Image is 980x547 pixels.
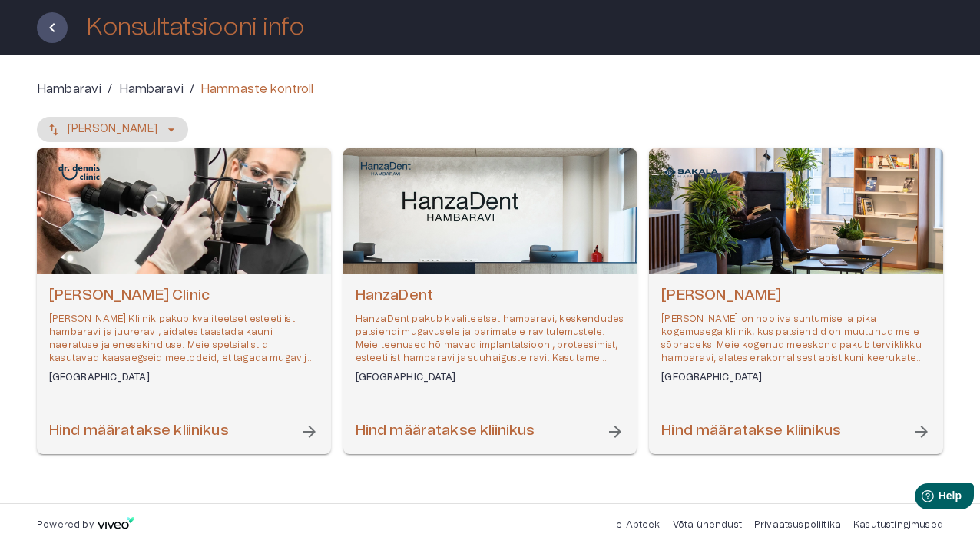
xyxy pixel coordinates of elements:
[355,160,416,179] img: HanzaDent logo
[48,160,110,184] img: Dr. Dennis Clinic logo
[673,519,742,532] p: Võta ühendust
[49,421,229,442] h6: Hind määratakse kliinikus
[300,423,319,441] span: arrow_forward
[37,148,331,454] a: Open selected supplier available booking dates
[119,80,184,98] a: Hambaravi
[356,371,625,384] h6: [GEOGRAPHIC_DATA]
[853,520,943,529] a: Kasutustingimused
[49,313,319,366] p: [PERSON_NAME] Kliinik pakub kvaliteetset esteetilist hambaravi ja juureravi, aidates taastada kau...
[86,14,304,41] h1: Konsultatsiooni info
[68,121,157,138] p: [PERSON_NAME]
[37,519,94,532] p: Powered by
[37,117,188,142] button: [PERSON_NAME]
[661,313,931,366] p: [PERSON_NAME] on hooliva suhtumise ja pika kogemusega kliinik, kus patsiendid on muutunud meie sõ...
[356,421,535,442] h6: Hind määratakse kliinikus
[661,286,931,307] h6: [PERSON_NAME]
[190,80,194,98] p: /
[356,286,625,307] h6: HanzaDent
[860,477,980,520] iframe: Help widget launcher
[49,371,319,384] h6: [GEOGRAPHIC_DATA]
[606,423,624,441] span: arrow_forward
[616,520,660,529] a: e-Apteek
[661,160,722,184] img: Sakala Hambaravi logo
[912,423,931,441] span: arrow_forward
[754,520,841,529] a: Privaatsuspoliitika
[356,313,625,366] p: HanzaDent pakub kvaliteetset hambaravi, keskendudes patsiendi mugavusele ja parimatele ravitulemu...
[49,286,319,307] h6: [PERSON_NAME] Clinic
[108,80,112,98] p: /
[661,371,931,384] h6: [GEOGRAPHIC_DATA]
[37,12,68,43] button: Tagasi
[649,148,943,454] a: Open selected supplier available booking dates
[200,80,314,98] p: Hammaste kontroll
[37,80,101,98] a: Hambaravi
[343,148,637,454] a: Open selected supplier available booking dates
[661,421,841,442] h6: Hind määratakse kliinikus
